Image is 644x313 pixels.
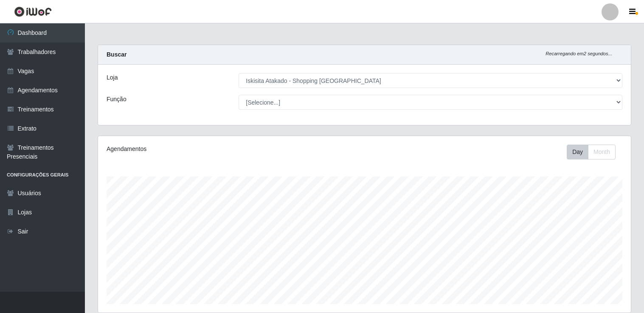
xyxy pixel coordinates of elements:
[107,51,127,58] strong: Buscar
[14,6,52,17] img: CoreUI Logo
[567,145,622,159] div: Toolbar with button groups
[107,145,314,154] div: Agendamentos
[107,95,127,104] label: Função
[567,145,588,159] button: Day
[546,51,612,56] i: Recarregando em 2 segundos...
[588,145,616,159] button: Month
[567,145,616,159] div: First group
[107,73,118,82] label: Loja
